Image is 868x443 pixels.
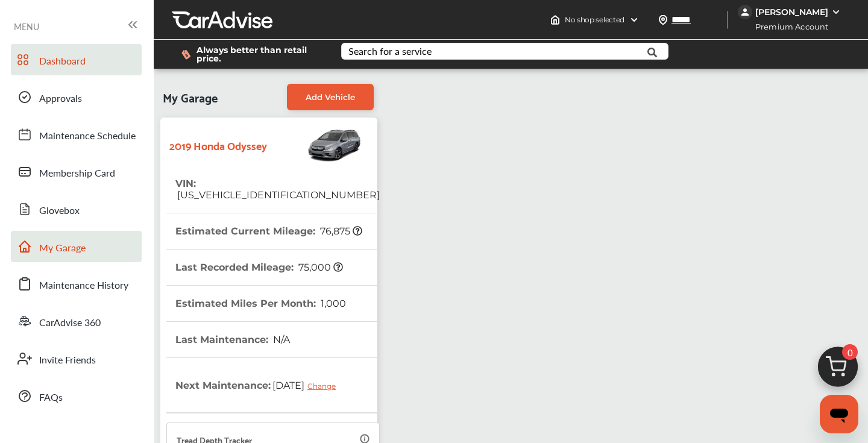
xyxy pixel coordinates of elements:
a: Approvals [11,81,142,113]
th: Last Recorded Mileage : [175,250,343,285]
img: Vehicle [267,124,362,166]
img: header-down-arrow.9dd2ce7d.svg [629,15,639,25]
span: 1,000 [319,298,346,309]
span: My Garage [39,240,86,256]
div: Change [307,382,342,391]
a: My Garage [11,231,142,262]
span: Dashboard [39,54,86,69]
span: Premium Account [739,20,837,33]
a: Glovebox [11,193,142,225]
span: My Garage [163,84,218,110]
span: CarAdvise 360 [39,315,101,331]
img: WGsFRI8htEPBVLJbROoPRyZpYNWhNONpIPPETTm6eUC0GeLEiAAAAAElFTkSuQmCC [831,7,841,17]
img: jVpblrzwTbfkPYzPPzSLxeg0AAAAASUVORK5CYII= [738,5,752,19]
span: Approvals [39,91,82,107]
span: Add Vehicle [306,92,355,102]
span: 75,000 [297,262,343,273]
span: [DATE] [271,370,345,400]
th: Next Maintenance : [175,358,345,412]
span: Membership Card [39,166,115,181]
a: CarAdvise 360 [11,306,142,337]
img: header-divider.bc55588e.svg [727,11,728,29]
a: Maintenance Schedule [11,119,142,150]
span: No shop selected [565,15,624,25]
th: Estimated Miles Per Month : [175,286,346,321]
a: Add Vehicle [287,84,374,110]
a: FAQs [11,380,142,412]
div: Search for a service [348,46,432,56]
span: Glovebox [39,203,80,219]
div: [PERSON_NAME] [755,7,828,17]
span: MENU [14,22,39,31]
span: Invite Friends [39,353,96,368]
img: cart_icon.3d0951e8.svg [809,341,867,399]
a: Invite Friends [11,343,142,374]
iframe: Button to launch messaging window [820,395,858,433]
span: FAQs [39,390,63,406]
th: VIN : [175,166,380,213]
a: Maintenance History [11,268,142,300]
a: Dashboard [11,44,142,75]
a: Membership Card [11,156,142,187]
span: N/A [271,334,290,345]
img: location_vector.a44bc228.svg [658,15,668,25]
span: Maintenance Schedule [39,128,136,144]
span: Maintenance History [39,278,128,294]
span: [US_VEHICLE_IDENTIFICATION_NUMBER] [175,189,380,201]
img: dollor_label_vector.a70140d1.svg [181,49,190,60]
th: Estimated Current Mileage : [175,213,362,249]
th: Last Maintenance : [175,322,290,357]
span: Always better than retail price. [197,46,322,63]
span: 76,875 [318,225,362,237]
strong: 2019 Honda Odyssey [169,136,267,154]
span: 0 [842,344,858,360]
img: header-home-logo.8d720a4f.svg [550,15,560,25]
